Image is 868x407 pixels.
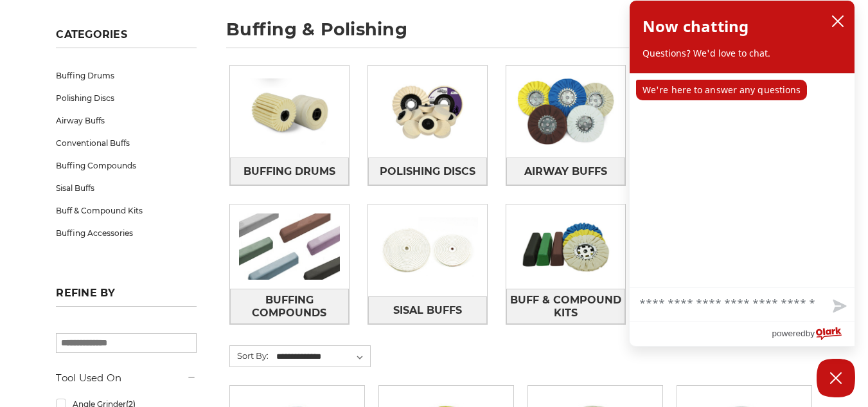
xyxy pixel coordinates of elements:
[368,296,487,324] a: Sisal Buffs
[772,322,855,346] a: Powered by Olark
[630,73,855,287] div: chat
[56,64,196,87] a: Buffing Drums
[230,158,349,185] a: Buffing Drums
[231,289,348,324] span: Buffing Compounds
[506,158,625,185] a: Airway Buffs
[636,80,807,100] p: We're here to answer any questions
[506,204,625,289] img: Buff & Compound Kits
[244,161,335,183] span: Buffing Drums
[822,292,855,321] button: Send message
[806,325,815,341] span: by
[230,69,349,154] img: Buffing Drums
[56,132,196,154] a: Conventional Buffs
[524,161,607,183] span: Airway Buffs
[368,208,487,293] img: Sisal Buffs
[393,300,462,321] span: Sisal Buffs
[274,347,370,366] select: Sort By:
[642,47,842,60] p: Questions? We'd love to chat.
[56,87,196,109] a: Polishing Discs
[380,161,475,183] span: Polishing Discs
[56,177,196,199] a: Sisal Buffs
[230,346,269,365] label: Sort By:
[828,12,848,31] button: close chatbox
[226,21,812,48] h1: buffing & polishing
[56,154,196,177] a: Buffing Compounds
[56,199,196,222] a: Buff & Compound Kits
[642,14,748,39] h2: Now chatting
[230,289,349,324] a: Buffing Compounds
[56,222,196,244] a: Buffing Accessories
[368,158,487,185] a: Polishing Discs
[368,69,487,154] img: Polishing Discs
[506,69,625,154] img: Airway Buffs
[817,359,855,397] button: Close Chatbox
[772,325,805,341] span: powered
[56,370,196,386] h5: Tool Used On
[56,287,196,307] h5: Refine by
[230,204,349,289] img: Buffing Compounds
[506,289,625,324] a: Buff & Compound Kits
[56,109,196,132] a: Airway Buffs
[56,28,196,48] h5: Categories
[507,289,624,324] span: Buff & Compound Kits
